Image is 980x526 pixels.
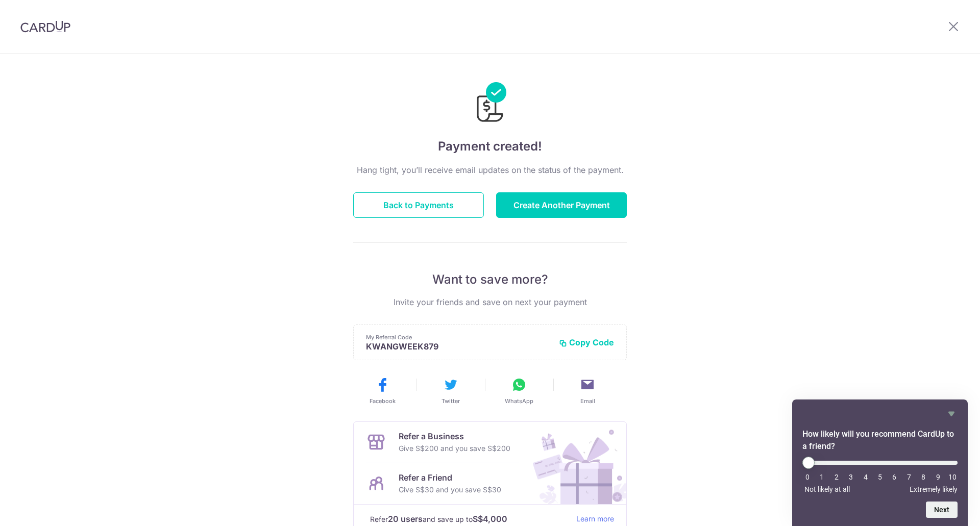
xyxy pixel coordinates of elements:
span: Email [580,397,595,405]
li: 1 [817,473,827,481]
button: WhatsApp [489,377,549,405]
p: Give S$30 and you save S$30 [399,484,501,496]
li: 0 [802,473,813,481]
button: Facebook [352,377,412,405]
button: Create Another Payment [496,192,627,218]
a: Learn more [576,513,614,525]
span: Not likely at all [804,485,850,493]
p: Give S$200 and you save S$200 [399,442,510,455]
h2: How likely will you recommend CardUp to a friend? Select an option from 0 to 10, with 0 being Not... [802,428,958,453]
p: Hang tight, you’ll receive email updates on the status of the payment. [353,164,627,176]
p: KWANGWEEK879 [366,341,551,352]
h4: Payment created! [353,137,627,156]
li: 10 [947,473,958,481]
p: My Referral Code [366,333,551,341]
p: Refer a Business [399,430,510,442]
li: 8 [918,473,928,481]
li: 2 [831,473,842,481]
span: Extremely likely [910,485,958,493]
button: Copy Code [559,337,614,347]
li: 5 [875,473,885,481]
p: Invite your friends and save on next your payment [353,296,627,308]
button: Next question [926,502,958,518]
p: Refer and save up to [370,513,568,525]
div: How likely will you recommend CardUp to a friend? Select an option from 0 to 10, with 0 being Not... [802,457,958,493]
strong: 20 users [388,513,423,525]
span: WhatsApp [505,397,533,405]
img: CardUp [20,20,70,33]
span: Twitter [442,397,460,405]
p: Want to save more? [353,271,627,288]
p: Refer a Friend [399,471,501,484]
span: Facebook [370,397,396,405]
li: 7 [904,473,914,481]
button: Back to Payments [353,192,484,218]
img: Payments [474,82,506,125]
li: 3 [846,473,856,481]
button: Twitter [421,377,481,405]
img: Refer [523,422,626,504]
strong: S$4,000 [473,513,507,525]
li: 4 [861,473,871,481]
button: Email [557,377,618,405]
button: Hide survey [945,408,958,420]
li: 6 [889,473,899,481]
li: 9 [933,473,943,481]
div: How likely will you recommend CardUp to a friend? Select an option from 0 to 10, with 0 being Not... [802,408,958,518]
